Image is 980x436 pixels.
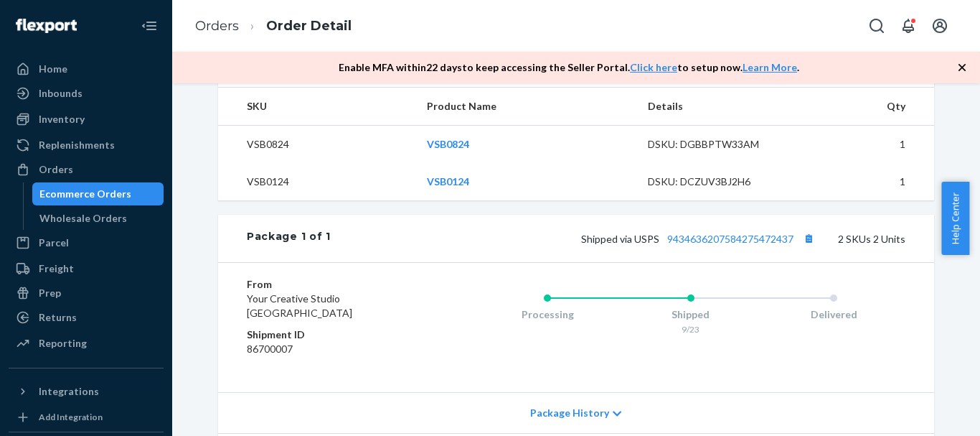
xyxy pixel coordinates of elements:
[667,233,793,245] a: 9434636207584275472437
[619,307,763,322] div: Shipped
[218,163,415,200] td: VSB0124
[39,112,85,126] div: Inventory
[762,307,905,322] div: Delivered
[9,57,164,80] a: Home
[9,409,164,426] a: Add Integration
[39,187,131,201] div: Ecommerce Orders
[16,19,77,33] img: Flexport logo
[925,11,954,40] button: Open account menu
[39,138,115,152] div: Replenishments
[9,231,164,254] a: Parcel
[793,126,934,164] td: 1
[184,5,363,47] ol: breadcrumbs
[9,306,164,329] a: Returns
[247,229,331,248] div: Package 1 of 1
[266,18,352,34] a: Order Detail
[530,406,609,420] span: Package History
[247,328,418,342] dt: Shipment ID
[9,108,164,131] a: Inventory
[39,384,99,399] div: Integrations
[743,61,797,73] a: Learn More
[218,126,415,164] td: VSB0824
[9,134,164,157] a: Replenishments
[793,88,934,126] th: Qty
[415,88,636,126] th: Product Name
[9,380,164,403] button: Integrations
[799,229,818,248] button: Copy tracking number
[39,286,61,300] div: Prep
[195,18,239,34] a: Orders
[39,236,69,250] div: Parcel
[39,261,74,276] div: Freight
[9,257,164,280] a: Freight
[39,162,73,177] div: Orders
[941,182,969,255] button: Help Center
[9,332,164,355] a: Reporting
[39,86,83,101] div: Inbounds
[218,88,415,126] th: SKU
[427,175,469,187] a: VSB0124
[331,229,905,248] div: 2 SKUs 2 Units
[427,138,469,150] a: VSB0824
[648,137,783,152] div: DSKU: DGBBPTW33AM
[39,411,103,423] div: Add Integration
[339,60,799,75] p: Enable MFA within 22 days to keep accessing the Seller Portal. to setup now. .
[581,233,818,245] span: Shipped via USPS
[793,163,934,200] td: 1
[39,62,67,76] div: Home
[648,175,783,189] div: DSKU: DCZUV3BJ2H6
[619,323,763,335] div: 9/23
[247,277,418,292] dt: From
[135,11,164,40] button: Close Navigation
[32,207,164,230] a: Wholesale Orders
[32,182,164,205] a: Ecommerce Orders
[247,342,418,356] dd: 86700007
[630,61,677,73] a: Click here
[636,88,794,126] th: Details
[894,11,923,40] button: Open notifications
[247,292,352,319] span: Your Creative Studio [GEOGRAPHIC_DATA]
[9,82,164,105] a: Inbounds
[9,282,164,305] a: Prep
[862,11,891,40] button: Open Search Box
[9,158,164,181] a: Orders
[39,336,87,351] div: Reporting
[39,310,77,325] div: Returns
[39,211,127,226] div: Wholesale Orders
[476,307,619,322] div: Processing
